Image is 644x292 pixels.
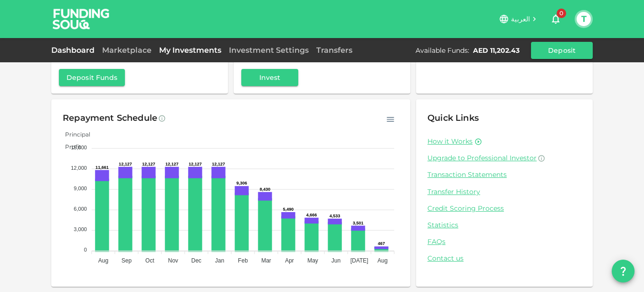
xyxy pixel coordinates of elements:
[577,12,591,26] button: T
[427,221,581,230] a: Statistics
[74,185,87,191] tspan: 9,000
[546,10,565,29] button: 0
[168,257,178,264] tspan: Nov
[51,46,98,55] a: Dashboard
[427,113,479,123] span: Quick Links
[59,69,125,86] button: Deposit Funds
[531,42,593,59] button: Deposit
[63,111,157,126] div: Repayment Schedule
[473,46,520,55] div: AED 11,202.43
[427,137,473,146] a: How it Works
[191,257,201,264] tspan: Dec
[261,257,271,264] tspan: Mar
[427,154,537,162] span: Upgrade to Professional Investor
[416,46,469,55] div: Available Funds :
[84,247,87,253] tspan: 0
[331,257,341,264] tspan: Jun
[378,257,388,264] tspan: Aug
[612,260,635,282] button: question
[350,257,369,264] tspan: [DATE]
[557,9,566,18] span: 0
[241,69,298,86] button: Invest
[427,187,581,196] a: Transfer History
[98,257,108,264] tspan: Aug
[238,257,248,264] tspan: Feb
[74,206,87,212] tspan: 6,000
[427,170,581,179] a: Transaction Statements
[145,257,154,264] tspan: Oct
[427,237,581,246] a: FAQs
[71,145,87,150] tspan: 15,000
[511,15,530,23] span: العربية
[285,257,294,264] tspan: Apr
[74,226,87,232] tspan: 3,000
[225,46,313,55] a: Investment Settings
[98,46,155,55] a: Marketplace
[58,131,90,138] span: Principal
[71,165,87,171] tspan: 12,000
[313,46,356,55] a: Transfers
[427,254,581,263] a: Contact us
[122,257,132,264] tspan: Sep
[215,257,224,264] tspan: Jan
[307,257,318,264] tspan: May
[58,143,81,150] span: Profit
[427,154,581,163] a: Upgrade to Professional Investor
[155,46,225,55] a: My Investments
[427,204,581,213] a: Credit Scoring Process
